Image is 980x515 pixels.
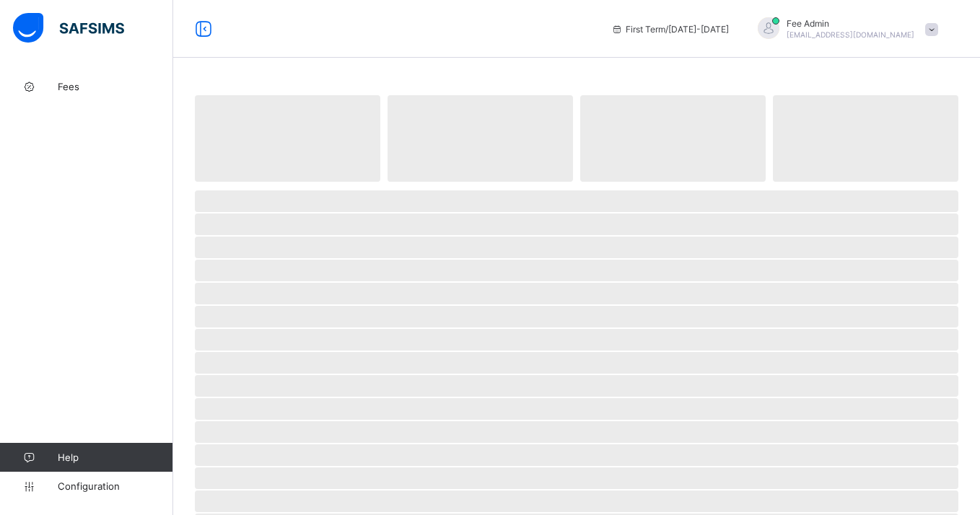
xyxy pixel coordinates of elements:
span: ‌ [195,95,380,182]
span: ‌ [195,237,958,258]
span: ‌ [195,490,958,512]
span: ‌ [195,444,958,466]
span: Fees [58,81,173,92]
span: Fee Admin [787,18,914,29]
div: FeeAdmin [743,17,945,41]
span: ‌ [388,95,573,182]
span: ‌ [195,467,958,489]
span: ‌ [195,398,958,420]
span: ‌ [773,95,958,182]
span: Help [58,452,172,463]
span: ‌ [195,352,958,374]
span: session/term information [611,24,729,35]
span: ‌ [195,329,958,351]
span: Configuration [58,480,172,492]
span: ‌ [195,260,958,281]
span: ‌ [195,283,958,304]
span: ‌ [195,306,958,327]
span: ‌ [195,190,958,212]
span: ‌ [195,421,958,443]
span: [EMAIL_ADDRESS][DOMAIN_NAME] [787,30,914,39]
img: safsims [13,13,124,43]
span: ‌ [195,375,958,397]
span: ‌ [580,95,766,182]
span: ‌ [195,214,958,235]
